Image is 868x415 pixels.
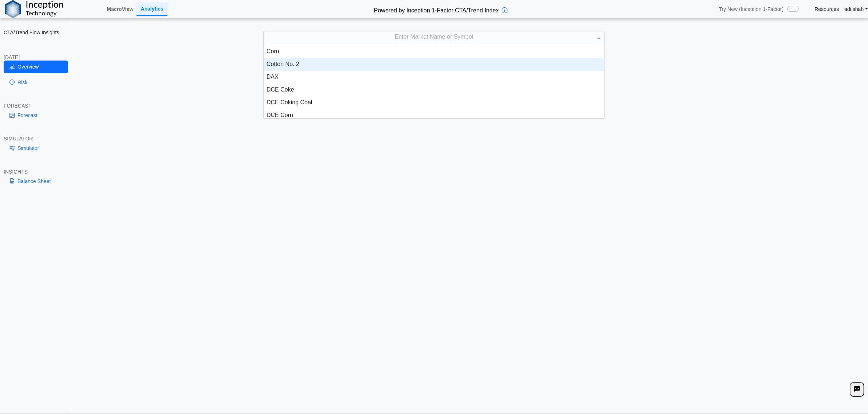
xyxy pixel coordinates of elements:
div: Enter Market Name or Symbol [264,31,604,44]
div: DCE Coke [264,84,604,96]
h5: Positioning data updated at previous day close; Price and Flow estimates updated intraday (15-min... [77,66,864,70]
div: Corn [264,45,604,58]
div: DCE Coking Coal [264,96,604,109]
a: MacroView [104,3,136,15]
a: Forecast [4,109,68,121]
a: adi.shah [844,6,868,12]
a: Balance Sheet [4,175,68,187]
h3: Please Select an Asset to Start [75,94,866,101]
h2: CTA/Trend Flow Insights [4,29,68,36]
div: DAX [264,71,604,84]
a: Analytics [136,3,168,16]
div: FORECAST [4,102,68,109]
div: [DATE] [4,54,68,61]
a: Simulator [4,142,68,154]
a: Overview [4,61,68,73]
a: Risk [4,76,68,89]
a: Resources [815,6,839,12]
div: DCE Corn [264,109,604,122]
div: grid [264,45,604,118]
span: Try New (Inception 1-Factor) [719,6,784,12]
div: Cotton No. 2 [264,58,604,71]
div: SIMULATOR [4,135,68,142]
div: INSIGHTS [4,168,68,175]
h2: Powered by Inception 1-Factor CTA/Trend Index [371,4,502,15]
